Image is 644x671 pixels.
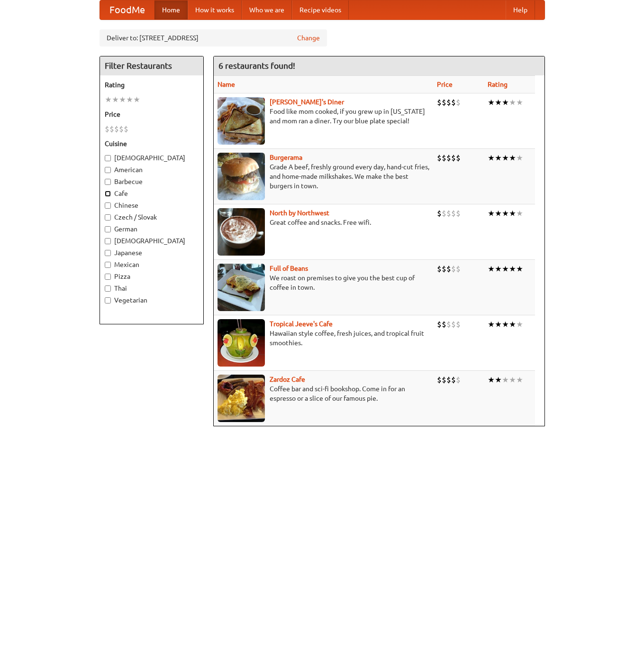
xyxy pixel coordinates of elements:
[442,264,446,274] li: $
[105,272,199,281] label: Pizza
[451,319,456,330] li: $
[105,260,199,269] label: Mexican
[105,177,199,186] label: Barbecue
[437,97,442,108] li: $
[488,208,495,219] li: ★
[437,319,442,330] li: $
[105,262,111,268] input: Mexican
[119,124,124,134] li: $
[105,153,199,163] label: [DEMOGRAPHIC_DATA]
[488,264,495,274] li: ★
[442,153,446,163] li: $
[270,98,344,106] a: [PERSON_NAME]'s Diner
[105,155,111,161] input: [DEMOGRAPHIC_DATA]
[133,94,140,105] li: ★
[502,375,509,385] li: ★
[105,226,111,232] input: German
[270,209,329,217] a: North by Northwest
[124,124,128,134] li: $
[218,264,265,311] img: beans.jpg
[451,97,456,108] li: $
[488,97,495,108] li: ★
[437,264,442,274] li: $
[495,97,502,108] li: ★
[456,375,461,385] li: $
[218,162,429,191] p: Grade A beef, freshly ground every day, hand-cut fries, and home-made milkshakes. We make the bes...
[442,208,446,219] li: $
[105,80,199,90] h5: Rating
[456,97,461,108] li: $
[270,376,305,383] a: Zardoz Cafe
[442,97,446,108] li: $
[270,265,308,272] a: Full of Beans
[105,238,111,244] input: [DEMOGRAPHIC_DATA]
[516,264,523,274] li: ★
[446,153,451,163] li: $
[112,94,119,105] li: ★
[456,264,461,274] li: $
[451,264,456,274] li: $
[105,139,199,148] h5: Cuisine
[502,97,509,108] li: ★
[218,107,429,126] p: Food like mom cooked, if you grew up in [US_STATE] and mom ran a diner. Try our blue plate special!
[446,264,451,274] li: $
[218,218,429,227] p: Great coffee and snacks. Free wifi.
[516,208,523,219] li: ★
[451,375,456,385] li: $
[105,224,199,234] label: German
[105,110,199,119] h5: Price
[446,319,451,330] li: $
[218,81,235,88] a: Name
[105,274,111,280] input: Pizza
[488,319,495,330] li: ★
[100,0,154,19] a: FoodMe
[218,153,265,200] img: burgerama.jpg
[509,375,516,385] li: ★
[105,124,109,134] li: $
[506,0,535,19] a: Help
[114,124,119,134] li: $
[270,154,302,161] a: Burgerama
[516,97,523,108] li: ★
[446,208,451,219] li: $
[502,208,509,219] li: ★
[218,319,265,367] img: jeeves.jpg
[218,208,265,256] img: north.jpg
[456,319,461,330] li: $
[516,153,523,163] li: ★
[218,329,429,348] p: Hawaiian style coffee, fresh juices, and tropical fruit smoothies.
[502,153,509,163] li: ★
[218,97,265,145] img: sallys.jpg
[442,319,446,330] li: $
[105,214,111,221] input: Czech / Slovak
[456,208,461,219] li: $
[109,124,114,134] li: $
[218,375,265,422] img: zardoz.jpg
[119,94,126,105] li: ★
[100,56,203,75] h4: Filter Restaurants
[105,285,111,292] input: Thai
[509,97,516,108] li: ★
[495,264,502,274] li: ★
[105,212,199,222] label: Czech / Slovak
[488,153,495,163] li: ★
[488,375,495,385] li: ★
[105,201,199,210] label: Chinese
[297,33,320,43] a: Change
[105,179,111,185] input: Barbecue
[105,191,111,197] input: Cafe
[451,208,456,219] li: $
[495,208,502,219] li: ★
[292,0,349,19] a: Recipe videos
[105,250,111,256] input: Japanese
[437,153,442,163] li: $
[105,284,199,293] label: Thai
[502,319,509,330] li: ★
[437,375,442,385] li: $
[105,167,111,173] input: American
[126,94,133,105] li: ★
[218,61,295,70] ng-pluralize: 6 restaurants found!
